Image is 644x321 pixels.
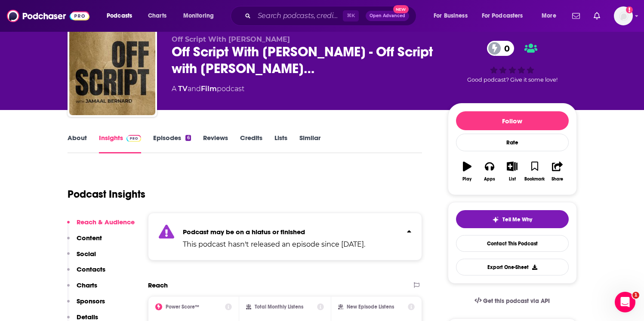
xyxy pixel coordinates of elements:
a: Similar [299,134,320,153]
span: and [188,85,201,93]
span: Logged in as EllaRoseMurphy [614,6,633,25]
span: 0 [496,41,514,56]
button: open menu [428,9,478,23]
img: Podchaser - Follow, Share and Rate Podcasts [7,8,89,24]
button: Apps [478,156,501,187]
p: Charts [77,281,97,289]
button: Show profile menu [614,6,633,25]
p: Sponsors [77,297,105,305]
span: Monitoring [183,10,214,22]
button: open menu [536,9,567,23]
span: ⌘ K [343,10,359,21]
div: Search podcasts, credits, & more... [239,6,425,26]
button: open menu [177,9,225,23]
img: Podchaser Pro [126,135,142,142]
span: New [393,5,409,13]
h2: Total Monthly Listens [255,304,303,310]
div: Bookmark [524,177,545,182]
h2: New Episode Listens [347,304,394,310]
h2: Power Score™ [166,304,199,310]
button: Content [67,234,102,250]
span: Get this podcast via API [483,297,550,305]
div: Share [552,177,563,182]
span: 1 [632,292,639,299]
button: Export One-Sheet [456,259,569,275]
a: Show notifications dropdown [569,9,583,23]
span: For Business [434,10,468,22]
span: Tell Me Why [502,216,532,223]
a: InsightsPodchaser Pro [99,134,142,153]
a: About [68,134,87,153]
a: Charts [142,9,172,23]
span: More [542,10,556,22]
div: Rate [456,134,569,151]
a: Show notifications dropdown [590,9,604,23]
button: Reach & Audience [67,218,135,234]
section: Click to expand status details [148,213,422,260]
button: Follow [456,111,569,130]
p: Reach & Audience [77,218,135,226]
img: User Profile [614,6,633,25]
a: Credits [240,134,262,153]
a: Episodes6 [153,134,191,153]
div: A podcast [172,84,244,94]
h2: Reach [148,281,168,289]
span: Off Script With [PERSON_NAME] [172,35,290,43]
div: List [509,177,516,182]
button: Contacts [67,265,105,281]
button: Charts [67,281,97,297]
button: Play [456,156,478,187]
img: tell me why sparkle [492,216,499,223]
div: Apps [484,177,495,182]
button: tell me why sparkleTell Me Why [456,210,569,228]
h1: Podcast Insights [68,188,145,201]
span: Open Advanced [370,14,405,18]
span: Podcasts [107,10,132,22]
svg: Email not verified [626,6,633,13]
a: Contact This Podcast [456,235,569,252]
a: Reviews [203,134,228,153]
input: Search podcasts, credits, & more... [254,9,343,23]
button: open menu [101,9,143,23]
button: Sponsors [67,297,105,313]
a: TV [178,85,188,93]
p: This podcast hasn't released an episode since [DATE]. [183,239,365,250]
strong: Podcast may be on a hiatus or finished [183,228,305,236]
span: Good podcast? Give it some love! [467,76,558,83]
div: Play [462,177,471,182]
a: Film [201,85,217,93]
button: open menu [476,9,536,23]
p: Details [77,313,98,321]
button: Open AdvancedNew [366,11,409,21]
button: List [501,156,523,187]
p: Social [77,250,96,258]
p: Contacts [77,265,105,273]
button: Bookmark [524,156,546,187]
a: Lists [274,134,287,153]
iframe: Intercom live chat [615,292,635,312]
span: For Podcasters [482,10,523,22]
a: 0 [487,41,514,56]
button: Social [67,250,96,266]
button: Share [546,156,568,187]
p: Content [77,234,102,242]
div: 6 [185,135,191,141]
img: Off Script With Jamaal Bernard - Off Script with Jamaal Bernard [69,29,155,115]
span: Charts [148,10,166,22]
div: 0Good podcast? Give it some love! [448,35,577,89]
a: Get this podcast via API [468,290,557,312]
